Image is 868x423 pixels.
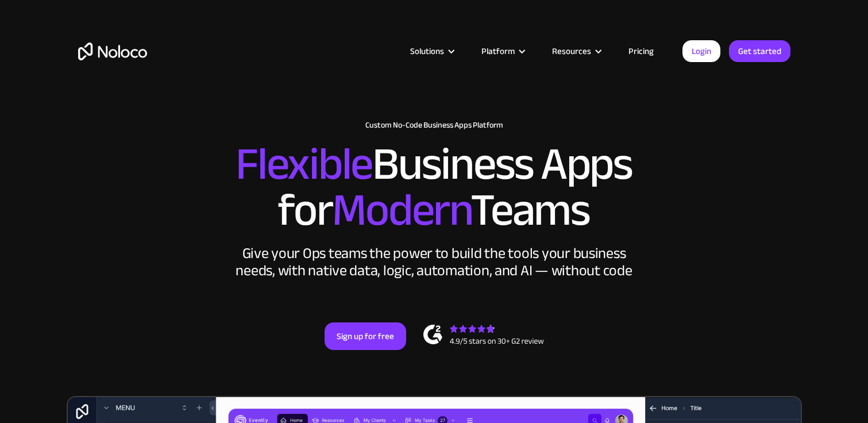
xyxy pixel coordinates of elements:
h1: Custom No-Code Business Apps Platform [78,121,790,130]
a: Sign up for free [325,322,406,350]
span: Modern [332,167,470,253]
a: Get started [729,40,790,62]
a: Login [682,40,720,62]
a: Pricing [614,44,668,59]
div: Solutions [410,44,444,59]
div: Resources [538,44,614,59]
div: Platform [467,44,538,59]
div: Platform [481,44,515,59]
a: home [78,43,147,60]
div: Resources [552,44,591,59]
h2: Business Apps for Teams [78,141,790,233]
div: Give your Ops teams the power to build the tools your business needs, with native data, logic, au... [233,245,635,279]
div: Solutions [396,44,467,59]
span: Flexible [236,121,372,207]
